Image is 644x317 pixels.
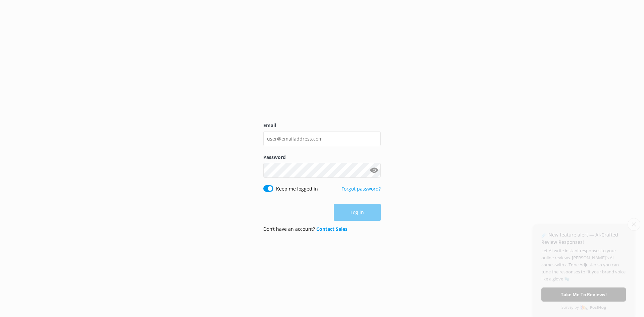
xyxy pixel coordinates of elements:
label: Email [263,122,381,129]
input: user@emailaddress.com [263,131,381,146]
a: Forgot password? [341,186,381,192]
button: Show password [367,164,381,177]
p: Don’t have an account? [263,225,347,233]
a: Contact Sales [316,226,347,232]
label: Keep me logged in [276,185,318,193]
label: Password [263,154,381,161]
